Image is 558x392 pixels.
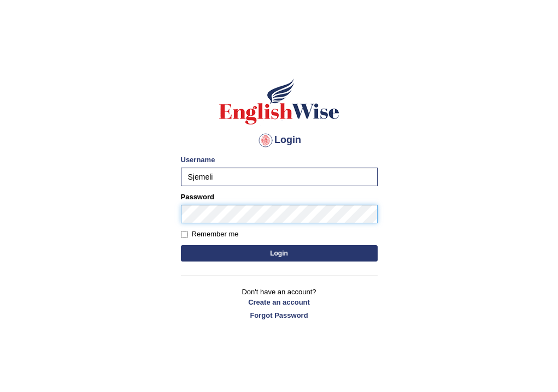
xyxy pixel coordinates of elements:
[181,297,378,307] a: Create an account
[181,287,378,320] p: Don't have an account?
[181,192,214,202] label: Password
[181,132,378,149] h4: Login
[181,229,239,240] label: Remember me
[181,231,188,238] input: Remember me
[181,155,215,165] label: Username
[181,310,378,320] a: Forgot Password
[181,245,378,262] button: Login
[217,77,342,126] img: Logo of English Wise sign in for intelligent practice with AI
